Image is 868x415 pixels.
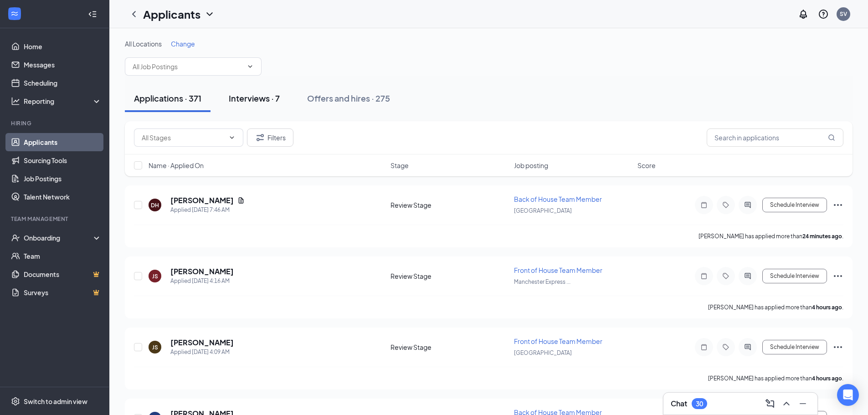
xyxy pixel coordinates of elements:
svg: Ellipses [832,342,843,353]
span: Manchester Express ... [514,278,570,285]
svg: ChevronDown [247,63,254,70]
svg: Collapse [88,10,97,19]
svg: ChevronDown [204,9,215,20]
svg: Filter [255,132,266,143]
b: 4 hours ago [812,375,842,382]
button: Minimize [796,396,810,411]
a: Scheduling [24,74,102,92]
button: Schedule Interview [762,269,827,283]
button: Schedule Interview [762,198,827,212]
p: [PERSON_NAME] has applied more than . [699,232,843,240]
svg: Notifications [798,9,809,20]
p: [PERSON_NAME] has applied more than . [708,303,843,311]
span: Score [637,161,656,170]
a: Job Postings [24,169,102,188]
svg: ChevronUp [781,398,792,409]
svg: Minimize [797,398,808,409]
div: Review Stage [390,343,508,352]
div: Applied [DATE] 4:16 AM [170,277,234,286]
span: Back of House Team Member [514,195,602,203]
a: Applicants [24,133,102,151]
span: Front of House Team Member [514,337,602,345]
svg: QuestionInfo [818,9,829,20]
div: Applied [DATE] 7:46 AM [170,205,245,215]
svg: Note [699,272,709,280]
div: Offers and hires · 275 [307,92,390,104]
span: Front of House Team Member [514,266,602,274]
svg: MagnifyingGlass [828,134,835,141]
b: 4 hours ago [812,304,842,311]
input: All Stages [142,133,225,143]
svg: Note [699,201,709,209]
div: Team Management [11,215,100,223]
div: SV [840,10,847,18]
svg: ActiveChat [742,201,753,209]
b: 24 minutes ago [802,233,842,240]
h1: Applicants [143,6,200,22]
p: [PERSON_NAME] has applied more than . [708,374,843,382]
svg: Tag [720,343,731,351]
input: Search in applications [707,128,843,147]
span: All Locations [125,40,162,48]
span: [GEOGRAPHIC_DATA] [514,207,572,214]
svg: WorkstreamLogo [10,9,19,18]
div: Interviews · 7 [229,92,280,104]
svg: ActiveChat [742,272,753,280]
div: Onboarding [24,233,94,242]
div: Hiring [11,119,100,127]
svg: Document [237,197,245,204]
a: DocumentsCrown [24,265,102,283]
svg: ComposeMessage [765,398,776,409]
span: Job posting [514,161,548,170]
svg: Ellipses [832,200,843,210]
svg: UserCheck [11,233,20,242]
div: JS [152,343,158,351]
h3: Chat [671,399,687,409]
span: [GEOGRAPHIC_DATA] [514,349,572,356]
button: Schedule Interview [762,340,827,354]
svg: ChevronDown [228,134,236,141]
svg: Ellipses [832,271,843,282]
div: DH [151,201,159,209]
div: Review Stage [390,200,508,210]
button: ChevronUp [779,396,794,411]
div: Applications · 371 [134,92,201,104]
div: Open Intercom Messenger [837,384,859,406]
svg: Analysis [11,97,20,106]
h5: [PERSON_NAME] [170,266,234,277]
svg: Tag [720,272,731,280]
span: Name · Applied On [149,161,204,170]
svg: Tag [720,201,731,209]
svg: Note [699,343,709,351]
div: 30 [696,400,703,408]
svg: Settings [11,397,20,406]
span: Stage [390,161,409,170]
a: Team [24,247,102,265]
a: Sourcing Tools [24,151,102,169]
div: Reporting [24,97,102,106]
div: Review Stage [390,272,508,281]
svg: ActiveChat [742,343,753,351]
a: SurveysCrown [24,283,102,302]
a: Messages [24,56,102,74]
div: JS [152,272,158,280]
div: Switch to admin view [24,397,87,406]
h5: [PERSON_NAME] [170,338,234,348]
button: ComposeMessage [763,396,777,411]
a: Talent Network [24,188,102,206]
div: Applied [DATE] 4:09 AM [170,348,234,357]
button: Filter Filters [247,128,293,147]
svg: ChevronLeft [128,9,139,20]
h5: [PERSON_NAME] [170,195,234,205]
span: Change [171,40,195,48]
a: Home [24,37,102,56]
input: All Job Postings [133,61,243,72]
